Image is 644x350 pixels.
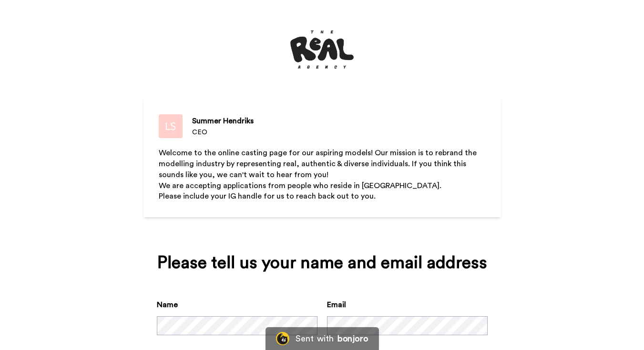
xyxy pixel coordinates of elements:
div: Summer Hendriks [192,115,254,127]
span: Welcome to the online casting page for our aspiring models! Our mission is to rebrand the modelli... [159,149,479,179]
div: Sent with [296,334,334,343]
span: Please include your IG handle for us to reach back out to you. [159,192,376,200]
label: Name [157,299,178,310]
div: CEO [192,128,254,137]
label: Email [327,299,346,310]
div: Please tell us your name and email address [157,253,488,272]
a: Bonjoro LogoSent withbonjoro [265,327,378,350]
img: https://cdn.bonjoro.com/media/95fb9235-e3ff-4ce1-a7a4-e5333954da54/c75f3397-dc25-4fb4-8941-6c1608... [290,30,354,69]
img: CEO [159,114,183,138]
span: We are accepting applications from people who reside in [GEOGRAPHIC_DATA]. [159,182,441,190]
div: bonjoro [337,334,368,343]
img: Bonjoro Logo [276,332,289,345]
